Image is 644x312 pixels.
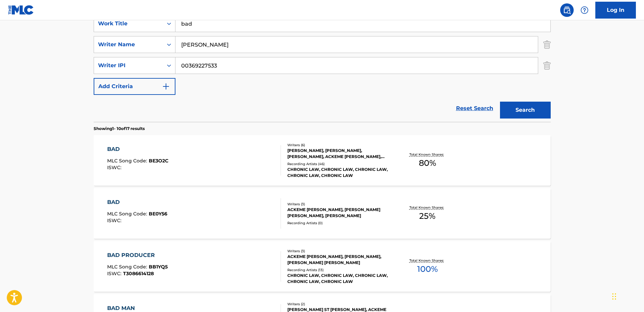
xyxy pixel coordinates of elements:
[107,164,123,171] span: ISWC :
[107,264,149,270] span: MLC Song Code :
[287,267,389,272] div: Recording Artists ( 13 )
[123,270,154,277] span: T3086614128
[107,251,168,259] div: BAD PRODUCER
[94,126,145,132] p: Showing 1 - 10 of 17 results
[107,198,167,206] div: BAD
[612,286,616,307] div: Drag
[107,211,149,217] span: MLC Song Code :
[500,102,551,119] button: Search
[409,152,446,157] p: Total Known Shares:
[287,166,389,179] div: CHRONIC LAW, CHRONIC LAW, CHRONIC LAW, CHRONIC LAW, CHRONIC LAW
[94,78,175,95] button: Add Criteria
[417,263,438,275] span: 100 %
[287,202,389,207] div: Writers ( 3 )
[94,188,551,239] a: BADMLC Song Code:BE0Y56ISWC:Writers (3)ACKEME [PERSON_NAME], [PERSON_NAME] [PERSON_NAME], [PERSON...
[287,272,389,285] div: CHRONIC LAW, CHRONIC LAW, CHRONIC LAW, CHRONIC LAW, CHRONIC LAW
[98,20,159,28] div: Work Title
[149,264,168,270] span: BB1YQ5
[560,3,574,17] a: Public Search
[107,158,149,164] span: MLC Song Code :
[162,82,170,90] img: 9d2ae6d4665cec9f34b9.svg
[98,61,159,70] div: Writer IPI
[543,36,551,53] img: Delete Criterion
[409,258,446,263] p: Total Known Shares:
[287,220,389,226] div: Recording Artists ( 0 )
[287,161,389,166] div: Recording Artists ( 46 )
[287,249,389,254] div: Writers ( 3 )
[580,6,589,14] img: help
[419,157,436,169] span: 80 %
[578,3,591,17] div: Help
[107,145,168,153] div: BAD
[94,241,551,292] a: BAD PRODUCERMLC Song Code:BB1YQ5ISWC:T3086614128Writers (3)ACKEME [PERSON_NAME], [PERSON_NAME], [...
[107,270,123,277] span: ISWC :
[287,254,389,266] div: ACKEME [PERSON_NAME], [PERSON_NAME], [PERSON_NAME] [PERSON_NAME]
[98,41,159,49] div: Writer Name
[107,217,123,224] span: ISWC :
[149,158,168,164] span: BE3O2C
[409,205,446,210] p: Total Known Shares:
[543,57,551,74] img: Delete Criterion
[94,135,551,186] a: BADMLC Song Code:BE3O2CISWC:Writers (6)[PERSON_NAME], [PERSON_NAME], [PERSON_NAME], ACKEME [PERSO...
[610,280,644,312] iframe: Chat Widget
[287,142,389,148] div: Writers ( 6 )
[287,302,389,307] div: Writers ( 2 )
[419,210,435,222] span: 25 %
[563,6,571,14] img: search
[149,211,167,217] span: BE0Y56
[8,5,34,15] img: MLC Logo
[287,207,389,219] div: ACKEME [PERSON_NAME], [PERSON_NAME] [PERSON_NAME], [PERSON_NAME]
[287,148,389,160] div: [PERSON_NAME], [PERSON_NAME], [PERSON_NAME], ACKEME [PERSON_NAME], [PERSON_NAME], INCONNU COMPOSI...
[595,2,636,19] a: Log In
[453,101,497,116] a: Reset Search
[94,15,551,122] form: Search Form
